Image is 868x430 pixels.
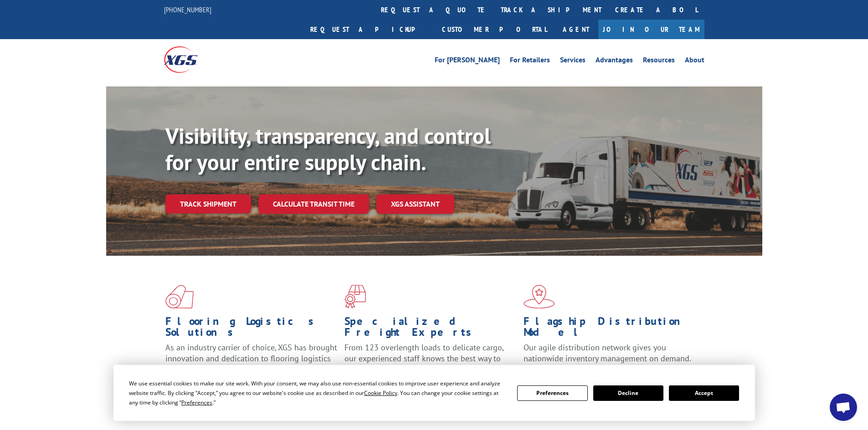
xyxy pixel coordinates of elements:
[129,379,506,407] div: We use essential cookies to make our site work. With your consent, we may also use non-essential ...
[685,56,704,66] a: About
[164,5,211,14] a: [PHONE_NUMBER]
[165,316,338,342] h1: Flooring Logistics Solutions
[524,342,691,364] span: Our agile distribution network gives you nationwide inventory management on demand.
[181,399,212,406] span: Preferences
[517,385,587,401] button: Preferences
[435,20,554,39] a: Customer Portal
[510,56,550,66] a: For Retailers
[830,394,857,421] div: Open chat
[560,56,586,66] a: Services
[303,20,435,39] a: Request a pickup
[165,121,491,176] b: Visibility, transparency, and control for your entire supply chain.
[165,285,194,309] img: xgs-icon-total-supply-chain-intelligence-red
[376,194,454,214] a: XGS ASSISTANT
[258,194,369,214] a: Calculate transit time
[554,20,598,39] a: Agent
[593,385,663,401] button: Decline
[344,285,366,309] img: xgs-icon-focused-on-flooring-red
[596,56,633,66] a: Advantages
[165,342,337,374] span: As an industry carrier of choice, XGS has brought innovation and dedication to flooring logistics...
[113,365,755,421] div: Cookie Consent Prompt
[435,56,500,66] a: For [PERSON_NAME]
[669,385,739,401] button: Accept
[165,194,251,213] a: Track shipment
[524,285,555,309] img: xgs-icon-flagship-distribution-model-red
[344,316,517,342] h1: Specialized Freight Experts
[344,342,517,383] p: From 123 overlength loads to delicate cargo, our experienced staff knows the best way to move you...
[364,389,397,397] span: Cookie Policy
[524,316,696,342] h1: Flagship Distribution Model
[598,20,704,39] a: Join Our Team
[643,56,675,66] a: Resources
